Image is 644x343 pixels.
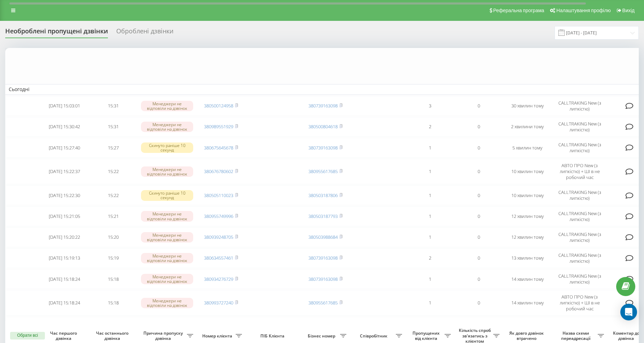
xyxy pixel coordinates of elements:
td: 13 хвилин тому [503,248,552,268]
td: [DATE] 15:27:40 [40,138,89,157]
td: 15:22 [89,159,138,184]
td: 15:17 [89,317,138,336]
td: 15:31 [89,117,138,137]
td: 1 [406,317,454,336]
td: 1 [406,206,454,226]
td: 10 хвилин тому [503,159,552,184]
span: Як довго дзвінок втрачено [509,330,546,341]
td: [DATE] 15:19:13 [40,248,89,268]
td: 30 хвилин тому [503,96,552,116]
div: Скинуто раніше 10 секунд [141,142,193,153]
td: 0 [454,138,503,157]
td: 1 [406,228,454,247]
td: 15:22 [89,186,138,205]
a: 380634557461 [204,255,233,261]
div: Менеджери не відповіли на дзвінок [141,166,193,177]
button: Обрати всі [10,332,45,340]
a: 380675645678 [204,145,233,151]
td: 0 [454,317,503,336]
span: Вихід [622,8,635,13]
td: 2 [406,117,454,137]
td: CALLTRAKING New (з липкістю) [552,228,607,247]
td: 1 [406,138,454,157]
td: 0 [454,206,503,226]
span: Причина пропуску дзвінка [141,330,187,341]
a: 380739163098 [308,103,338,109]
td: 1 [406,269,454,289]
a: 380739163098 [308,255,338,261]
span: Пропущених від клієнта [409,330,445,341]
td: [DATE] 15:18:24 [40,290,89,316]
td: [DATE] 15:30:42 [40,117,89,137]
a: 380955749996 [204,213,233,219]
td: 15:20 [89,228,138,247]
td: CALLTRAKING New (з липкістю) [552,248,607,268]
span: Налаштування профілю [556,8,611,13]
span: Коментар до дзвінка [611,330,643,341]
td: 1 [406,290,454,316]
td: 0 [454,96,503,116]
div: Необроблені пропущені дзвінки [5,27,108,38]
span: Реферальна програма [493,8,544,13]
div: Менеджери не відповіли на дзвінок [141,101,193,111]
div: Open Intercom Messenger [620,304,637,320]
a: 380500804618 [308,123,338,130]
td: 3 [406,96,454,116]
td: 2 хвилини тому [503,117,552,137]
a: 380993727240 [204,300,233,306]
td: CALLTRAKING New (з липкістю) [552,96,607,116]
span: Час останнього дзвінка [94,330,132,341]
td: 0 [454,290,503,316]
td: 15:27 [89,138,138,157]
td: 0 [454,228,503,247]
a: 380500124958 [204,103,233,109]
div: Менеджери не відповіли на дзвінок [141,122,193,132]
a: 380934276729 [204,276,233,282]
td: 12 хвилин тому [503,206,552,226]
td: АВТО ПРО New (з липкістю) + ШІ в не робочий час [552,290,607,316]
td: [DATE] 15:18:24 [40,269,89,289]
a: 380955617685 [308,168,338,174]
div: Оброблені дзвінки [116,27,173,38]
span: Бізнес номер [305,333,340,339]
td: [DATE] 15:22:37 [40,159,89,184]
td: CALLTRAKING New (з липкістю) [552,138,607,157]
td: 1 [406,159,454,184]
a: 380503187793 [308,213,338,219]
td: 0 [454,186,503,205]
a: 380939248705 [204,234,233,240]
td: 15:18 [89,290,138,316]
td: 15:18 [89,269,138,289]
a: 380955617685 [308,300,338,306]
td: 15:19 [89,248,138,268]
span: Співробітник [353,333,396,339]
div: Менеджери не відповіли на дзвінок [141,253,193,263]
a: 380739163098 [308,276,338,282]
div: Менеджери не відповіли на дзвінок [141,211,193,221]
td: 10 хвилин тому [503,186,552,205]
td: 0 [454,248,503,268]
span: Номер клієнта [200,333,236,339]
a: 380503988684 [308,234,338,240]
td: CALLTRAKING New (з липкістю) [552,206,607,226]
td: 0 [454,269,503,289]
td: АВТО ПРО New (з липкістю) + ШІ в не робочий час [552,159,607,184]
td: 0 [454,159,503,184]
td: 1 [406,186,454,205]
div: Менеджери не відповіли на дзвінок [141,274,193,284]
td: 14 хвилин тому [503,269,552,289]
td: 12 хвилин тому [503,228,552,247]
td: 5 хвилин тому [503,138,552,157]
td: [DATE] 15:17:42 [40,317,89,336]
td: CALLTRAKING New (з липкістю) [552,317,607,336]
a: 380503187806 [308,192,338,198]
span: ПІБ Клієнта [251,333,295,339]
a: 380505110023 [204,192,233,198]
td: 15:31 [89,96,138,116]
div: Менеджери не відповіли на дзвінок [141,232,193,243]
a: 380739163098 [308,145,338,151]
a: 380676780602 [204,168,233,174]
td: [DATE] 15:21:05 [40,206,89,226]
span: Назва схеми переадресації [555,330,598,341]
td: 14 хвилин тому [503,290,552,316]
